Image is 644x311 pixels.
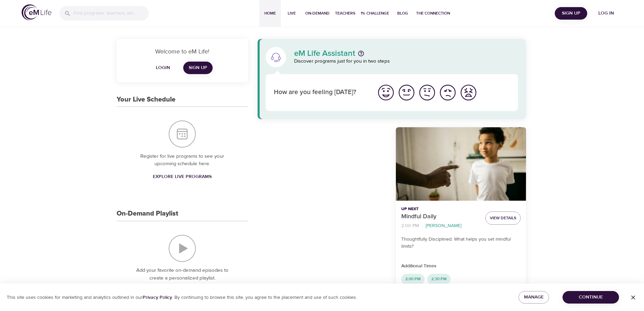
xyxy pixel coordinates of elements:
span: 1% Challenge [361,10,389,17]
li: · [422,221,423,230]
button: Continue [563,291,619,304]
button: I'm feeling bad [437,82,458,103]
span: Live [284,10,300,17]
p: Mindful Daily [401,212,480,221]
p: Thoughtfully Disciplined: What helps you set mindful limits? [401,236,521,250]
a: Privacy Policy [143,294,172,301]
button: Manage [519,291,549,304]
img: logo [22,4,51,20]
span: On-Demand [305,10,330,17]
span: Manage [524,293,544,302]
span: 2:30 PM [427,276,451,282]
p: Welcome to eM Life! [125,47,240,56]
span: Login [155,64,171,72]
span: Log in [593,9,620,18]
img: On-Demand Playlist [169,235,196,262]
p: How are you feeling [DATE]? [274,88,367,97]
p: 2:00 PM [401,222,419,229]
button: Login [152,62,174,74]
img: good [397,83,416,102]
span: Sign Up [557,9,585,18]
p: Up Next [401,206,480,212]
span: Teachers [335,10,355,17]
p: Additional Times [401,263,521,270]
img: worst [459,83,478,102]
a: Explore Live Programs [150,171,214,183]
img: Your Live Schedule [169,120,196,148]
span: Explore Live Programs [153,173,212,181]
span: Sign Up [189,64,207,72]
button: I'm feeling ok [417,82,437,103]
p: [PERSON_NAME] [426,222,461,229]
nav: breadcrumb [401,221,480,230]
img: ok [418,83,436,102]
div: 2:00 PM [401,274,425,285]
button: Log in [590,7,622,20]
div: 2:30 PM [427,274,451,285]
h3: On-Demand Playlist [117,210,178,218]
span: Home [262,10,278,17]
button: View Details [485,212,521,225]
span: 2:00 PM [401,276,425,282]
p: eM Life Assistant [294,49,355,58]
p: Add your favorite on-demand episodes to create a personalized playlist. [130,267,235,282]
button: I'm feeling good [396,82,417,103]
input: Find programs, teachers, etc... [74,6,149,21]
p: Discover programs just for you in two steps [294,58,518,65]
button: I'm feeling worst [458,82,479,103]
button: Sign Up [555,7,587,20]
span: Continue [568,293,614,302]
img: bad [438,83,457,102]
img: eM Life Assistant [270,52,281,63]
p: Register for live programs to see your upcoming schedule here. [130,153,235,168]
button: I'm feeling great [376,82,396,103]
img: great [377,83,395,102]
span: View Details [490,215,516,222]
a: Sign Up [183,62,213,74]
button: Mindful Daily [396,127,526,201]
h3: Your Live Schedule [117,96,175,104]
span: Blog [395,10,411,17]
span: The Connection [416,10,450,17]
